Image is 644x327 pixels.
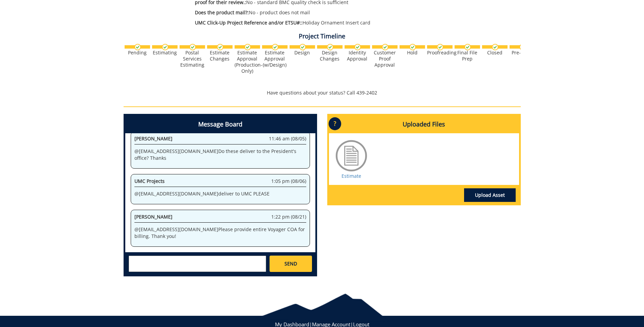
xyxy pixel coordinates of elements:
img: checkmark [464,44,471,50]
p: ? [329,117,341,130]
div: Postal Services Estimating [180,50,205,68]
div: Design Changes [317,50,343,62]
span: UMC Projects [134,178,165,184]
div: Estimate Approval (w/Design) [262,50,288,68]
img: checkmark [327,44,333,50]
span: SEND [284,260,297,267]
img: checkmark [437,44,443,50]
a: Upload Asset [464,188,516,202]
div: Proofreading [427,50,453,56]
a: Estimate [342,173,361,179]
img: checkmark [519,44,526,50]
span: UMC Click-Up Project Reference and/or ETSU#:: [195,19,302,26]
p: @ [EMAIL_ADDRESS][DOMAIN_NAME] Do these deliver to the President's office? Thanks [134,148,306,161]
div: Estimating [152,50,178,56]
h4: Uploaded Files [329,116,519,133]
div: Identity Approval [345,50,370,62]
div: Estimate Changes [207,50,233,62]
div: Estimate Approval (Production-Only) [235,50,260,74]
a: SEND [270,256,312,272]
p: @ [EMAIL_ADDRESS][DOMAIN_NAME] deliver to UMC PLEASE [134,190,306,197]
img: checkmark [382,44,388,50]
img: checkmark [299,44,306,50]
span: 11:46 am (08/05) [269,135,306,142]
div: Hold [400,50,425,56]
span: 1:05 pm (08/06) [271,178,306,185]
img: checkmark [134,44,141,50]
h4: Project Timeline [124,33,521,40]
img: checkmark [409,44,416,50]
p: Holiday Ornament Insert card [195,19,461,26]
p: Have questions about your status? Call 439-2402 [124,89,521,96]
div: Customer Proof Approval [372,50,398,68]
img: checkmark [189,44,196,50]
p: @ [EMAIL_ADDRESS][DOMAIN_NAME] Please provide entire Voyager COA for billing. Thank you! [134,226,306,240]
img: checkmark [272,44,278,50]
img: checkmark [162,44,168,50]
p: No - product does not mail [195,9,461,16]
img: checkmark [492,44,498,50]
div: Design [290,50,315,56]
img: checkmark [354,44,361,50]
span: Does the product mail?: [195,9,249,16]
h4: Message Board [125,116,315,133]
span: 1:22 pm (08/21) [271,213,306,220]
img: checkmark [217,44,223,50]
div: Pending [125,50,150,56]
div: Final File Prep [455,50,480,62]
img: checkmark [244,44,251,50]
div: Pre-Press [510,50,535,56]
div: Closed [482,50,508,56]
span: [PERSON_NAME] [134,213,172,220]
span: [PERSON_NAME] [134,135,172,142]
textarea: messageToSend [129,256,266,272]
